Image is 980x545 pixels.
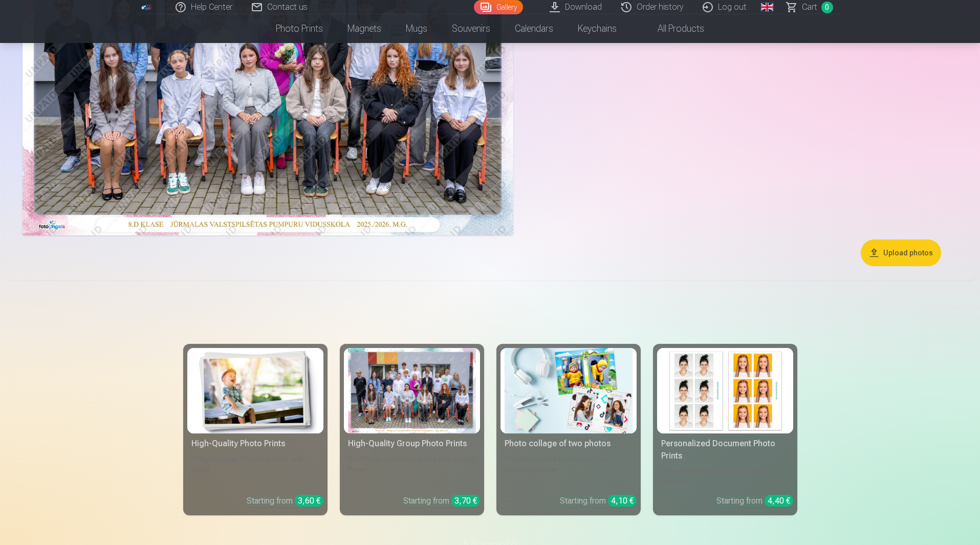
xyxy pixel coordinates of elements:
button: Upload photos [861,239,941,266]
a: High-Quality Group Photo PrintsVivid Color and Detail on Fuji Film Crystal PaperStarting from 3,70 € [340,344,484,515]
a: Personalized Document Photo PrintsPersonalized Document Photo PrintsConvenient and Versatile ID P... [653,344,797,515]
div: Starting from [247,495,323,507]
img: Personalized Document Photo Prints [661,348,789,433]
a: Keychains [565,14,629,43]
span: Сart [802,1,817,13]
a: Magnets [335,14,394,43]
a: High-Quality Photo PrintsHigh-Quality Photo Prints210gsm paper, Stunning Color and DetailStarting... [183,344,328,515]
h3: Photo prints [191,305,789,323]
a: Calendars [503,14,565,43]
div: High-Quality Photo Prints [187,438,323,450]
div: 3,70 € [451,495,480,507]
div: Vivid Color and Detail on Fuji Film Crystal Paper [344,454,480,487]
a: Photo prints [264,14,335,43]
a: Photo collage of two photosPhoto collage of two photosTwo Memorable Moments, One Stunning Display... [496,344,641,515]
div: High-Quality Group Photo Prints [344,438,480,450]
a: Souvenirs [440,14,503,43]
div: 4,40 € [765,495,793,507]
div: Two Memorable Moments, One Stunning Display [500,454,637,487]
div: Starting from [716,495,793,507]
div: 210gsm paper, Stunning Color and Detail [187,454,323,487]
a: All products [629,14,716,43]
img: High-Quality Photo Prints [191,348,319,433]
img: Photo collage of two photos [505,348,633,433]
div: 4,10 € [608,495,637,507]
div: 3,60 € [295,495,323,507]
a: Mugs [394,14,440,43]
div: Starting from [403,495,480,507]
div: Personalized Document Photo Prints [657,438,793,462]
div: Starting from [560,495,637,507]
img: /fa3 [141,4,153,10]
div: Convenient and Versatile ID Photos (6 photos) [657,466,793,487]
div: Photo collage of two photos [500,438,637,450]
span: 0 [821,2,833,13]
